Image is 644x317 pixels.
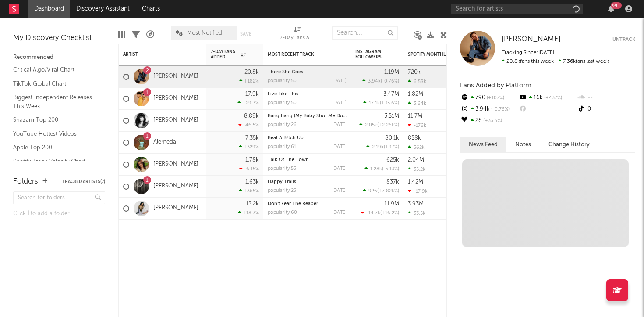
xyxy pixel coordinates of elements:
button: Save [240,32,251,36]
div: 1.78k [245,157,259,163]
div: popularity: 60 [268,210,297,215]
span: Fans Added by Platform [460,82,531,89]
div: ( ) [363,188,399,194]
div: 11.9M [384,201,399,207]
div: ( ) [359,122,399,128]
div: 6.58k [408,79,426,84]
div: 0 [577,104,635,115]
div: Artist [123,52,189,57]
div: ( ) [364,166,399,172]
a: TikTok Global Chart [13,79,96,89]
div: 80.1k [385,135,399,141]
div: 2.04M [408,157,424,163]
div: -6.15 % [239,166,259,172]
div: Spotify Monthly Listeners [408,52,474,57]
span: +107 % [485,96,504,101]
div: 7.35k [245,135,259,141]
div: 99 + [611,2,622,9]
div: [DATE] [332,101,347,105]
button: Tracked Artists(7) [62,180,105,184]
div: -176k [408,122,426,128]
div: ( ) [362,78,399,84]
div: +365 % [239,188,259,194]
span: -5.13 % [383,167,398,172]
a: Shazam Top 200 [13,115,96,125]
span: +16.2 % [382,211,398,216]
div: 1.42M [408,179,423,185]
div: 837k [386,179,399,185]
a: There She Goes [268,70,303,75]
a: Live Like This [268,92,298,97]
div: Most Recent Track [268,52,333,57]
span: 20.8k fans this week [502,59,554,64]
a: Bang Bang (My Baby Shot Me Down) [Live] - 2025 Remaster [268,114,403,119]
div: 33.5k [408,210,425,216]
div: ( ) [361,210,399,216]
div: [DATE] [332,210,347,215]
button: 99+ [608,5,614,12]
span: +97 % [385,145,398,150]
div: +18.3 % [238,210,259,216]
div: -13.2k [243,201,259,207]
div: 20.8k [244,69,259,75]
span: 1.28k [370,167,382,172]
div: Bang Bang (My Baby Shot Me Down) [Live] - 2025 Remaster [268,114,347,119]
div: Instagram Followers [355,49,386,60]
div: +29.3 % [237,100,259,106]
a: Biggest Independent Releases This Week [13,93,96,111]
div: Beat A B!tch Up [268,136,347,140]
div: 8.89k [244,113,259,119]
div: popularity: 61 [268,144,296,149]
a: [PERSON_NAME] [153,95,198,102]
div: 11.7M [408,113,422,119]
div: 7-Day Fans Added (7-Day Fans Added) [280,22,315,47]
div: popularity: 26 [268,122,297,127]
div: popularity: 50 [268,79,297,83]
div: 16k [518,92,577,104]
span: 2.19k [372,145,384,150]
a: Critical Algo/Viral Chart [13,65,96,75]
div: 1.82M [408,91,423,97]
div: 1.63k [245,179,259,185]
div: +329 % [239,144,259,150]
a: Alemeda [153,139,176,146]
span: 7-Day Fans Added [211,49,239,60]
a: Apple Top 200 [13,143,96,152]
div: My Discovery Checklist [13,33,105,43]
div: ( ) [363,100,399,106]
a: Don't Fear The Reaper [268,202,318,206]
span: -14.7k [366,211,380,216]
div: 625k [386,157,399,163]
span: Most Notified [187,30,222,36]
div: [DATE] [332,188,347,193]
div: ( ) [366,144,399,150]
span: [PERSON_NAME] [502,36,561,43]
div: There She Goes [268,70,347,75]
div: Recommended [13,52,105,63]
div: 858k [408,135,421,141]
div: A&R Pipeline [146,22,154,47]
div: -- [577,92,635,104]
div: [DATE] [332,122,347,127]
span: 926 [368,189,377,194]
div: -- [518,104,577,115]
span: +7.82k % [379,189,398,194]
a: [PERSON_NAME] [153,161,198,168]
button: Untrack [612,35,635,44]
div: 3.94k [460,104,518,115]
div: Talk Of The Town [268,158,347,162]
span: -0.76 % [382,79,398,84]
div: 562k [408,144,425,150]
span: +33.3 % [482,119,502,123]
div: Happy Trails [268,180,347,184]
div: +182 % [239,78,259,84]
a: [PERSON_NAME] [153,183,198,190]
a: Talk Of The Town [268,158,309,162]
a: YouTube Hottest Videos [13,129,96,139]
div: Click to add a folder. [13,209,105,219]
span: 7.36k fans last week [502,59,609,64]
a: Happy Trails [268,180,296,184]
div: 3.51M [384,113,399,119]
input: Search for artists [451,4,583,14]
button: Change History [540,137,598,152]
